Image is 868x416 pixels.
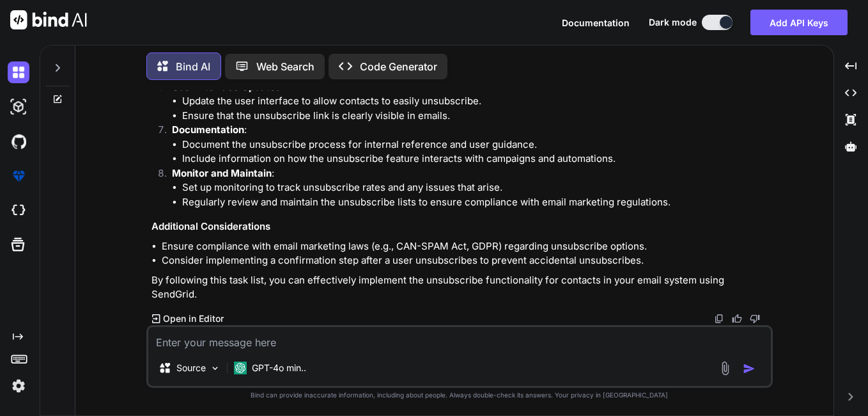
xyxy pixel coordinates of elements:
[172,166,770,181] p: :
[182,94,770,109] li: Update the user interface to allow contacts to easily unsubscribe.
[182,195,770,210] li: Regularly review and maintain the unsubscribe lists to ensure compliance with email marketing reg...
[8,96,29,118] img: darkAi-studio
[714,314,724,324] img: copy
[743,362,756,375] img: icon
[182,138,770,152] li: Document the unsubscribe process for internal reference and user guidance.
[172,81,281,93] strong: User Interface Updates
[10,10,87,29] img: Bind AI
[360,59,437,74] p: Code Generator
[182,152,770,166] li: Include information on how the unsubscribe feature interacts with campaigns and automations.
[176,59,210,74] p: Bind AI
[151,273,770,302] p: By following this task list, you can effectively implement the unsubscribe functionality for cont...
[172,124,244,136] strong: Documentation
[172,167,272,179] strong: Monitor and Maintain
[732,314,742,324] img: like
[8,131,29,152] img: githubDark
[562,17,630,28] span: Documentation
[8,165,29,187] img: premium
[8,61,29,83] img: darkChat
[182,180,770,195] li: Set up monitoring to track unsubscribe rates and any issues that arise.
[562,16,630,29] button: Documentation
[256,59,314,74] p: Web Search
[649,16,697,29] span: Dark mode
[146,390,773,400] p: Bind can provide inaccurate information, including about people. Always double-check its answers....
[210,363,221,374] img: Pick Models
[252,362,306,374] p: GPT-4o min..
[176,362,206,374] p: Source
[750,10,848,35] button: Add API Keys
[750,314,760,324] img: dislike
[234,362,247,374] img: GPT-4o mini
[162,239,770,254] li: Ensure compliance with email marketing laws (e.g., CAN-SPAM Act, GDPR) regarding unsubscribe opti...
[8,200,29,221] img: cloudideIcon
[151,220,770,234] h3: Additional Considerations
[162,253,770,268] li: Consider implementing a confirmation step after a user unsubscribes to prevent accidental unsubsc...
[718,361,732,376] img: attachment
[172,123,770,138] p: :
[163,312,224,325] p: Open in Editor
[8,375,29,397] img: settings
[182,109,770,124] li: Ensure that the unsubscribe link is clearly visible in emails.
